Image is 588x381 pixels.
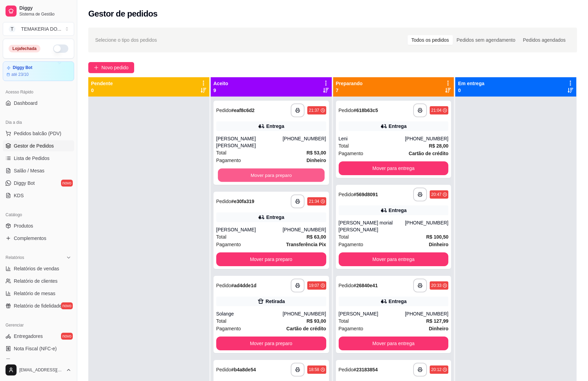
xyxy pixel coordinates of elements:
[307,318,326,324] strong: R$ 93,00
[3,343,74,354] a: Nota Fiscal (NFC-e)
[309,199,319,204] div: 21:34
[216,283,231,288] span: Pedido
[339,283,354,288] span: Pedido
[339,337,449,350] button: Mover para entrega
[216,108,231,113] span: Pedido
[307,150,326,156] strong: R$ 53,00
[339,135,405,142] div: Leni
[11,72,29,77] article: até 23/10
[91,87,113,94] p: 0
[286,326,326,331] strong: Cartão de crédito
[3,362,74,378] button: [EMAIL_ADDRESS][DOMAIN_NAME]
[429,326,448,331] strong: Dinheiro
[405,310,448,317] div: [PHONE_NUMBER]
[339,241,363,248] span: Pagamento
[3,190,74,201] a: KDS
[14,333,43,340] span: Entregadores
[94,65,99,70] span: plus
[339,317,349,325] span: Total
[231,283,256,288] strong: # ad4dde1d
[14,155,50,162] span: Lista de Pedidos
[216,241,241,248] span: Pagamento
[339,219,405,233] div: [PERSON_NAME] morial [PERSON_NAME]
[91,80,113,87] p: Pendente
[3,140,74,151] a: Gestor de Pedidos
[282,135,326,149] div: [PHONE_NUMBER]
[339,150,363,157] span: Pagamento
[336,87,363,94] p: 7
[216,157,241,164] span: Pagamento
[458,80,484,87] p: Em entrega
[339,161,449,175] button: Mover para entrega
[3,153,74,164] a: Lista de Pedidos
[426,234,449,240] strong: R$ 100,50
[3,220,74,231] a: Produtos
[216,252,326,266] button: Mover para preparo
[3,300,74,311] a: Relatório de fidelidadenovo
[95,36,157,44] span: Selecione o tipo dos pedidos
[431,108,441,113] div: 21:04
[9,26,16,32] span: T
[88,62,134,73] button: Novo pedido
[339,192,354,197] span: Pedido
[216,149,227,157] span: Total
[216,337,326,350] button: Mover para preparo
[309,108,319,113] div: 21:37
[3,178,74,189] a: Diggy Botnovo
[3,288,74,299] a: Relatório de mesas
[3,209,74,220] div: Catálogo
[14,100,38,107] span: Dashboard
[13,65,32,70] article: Diggy Bot
[458,87,484,94] p: 0
[14,345,57,352] span: Nota Fiscal (NFC-e)
[3,3,74,19] a: DiggySistema de Gestão
[3,117,74,128] div: Dia a dia
[307,234,326,240] strong: R$ 63,00
[266,123,284,130] div: Entrega
[453,35,519,45] div: Pedidos sem agendamento
[6,255,24,260] span: Relatórios
[353,283,378,288] strong: # 26840e41
[14,290,56,297] span: Relatório de mesas
[282,310,326,317] div: [PHONE_NUMBER]
[19,367,63,373] span: [EMAIL_ADDRESS][DOMAIN_NAME]
[14,167,44,174] span: Salão / Mesas
[14,142,54,149] span: Gestor de Pedidos
[431,283,441,288] div: 20:33
[353,367,378,372] strong: # 23183854
[266,298,285,305] div: Retirada
[431,367,441,372] div: 20:12
[339,310,405,317] div: [PERSON_NAME]
[216,317,227,325] span: Total
[3,320,74,331] div: Gerenciar
[339,108,354,113] span: Pedido
[339,325,363,332] span: Pagamento
[3,233,74,244] a: Complementos
[3,98,74,109] a: Dashboard
[339,252,449,266] button: Mover para entrega
[213,80,228,87] p: Aceito
[3,355,74,367] a: Controle de caixa
[431,192,441,197] div: 20:47
[408,35,453,45] div: Todos os pedidos
[405,219,448,233] div: [PHONE_NUMBER]
[53,44,68,53] button: Alterar Status
[309,283,319,288] div: 19:07
[218,169,325,182] button: Mover para preparo
[405,135,448,142] div: [PHONE_NUMBER]
[101,64,129,71] span: Novo pedido
[389,298,407,305] div: Entrega
[216,325,241,332] span: Pagamento
[3,165,74,176] a: Salão / Mesas
[3,22,74,36] button: Select a team
[9,45,40,52] div: Loja fechada
[216,233,227,241] span: Total
[353,108,378,113] strong: # 618b63c5
[231,199,254,204] strong: # e30fa319
[307,158,326,163] strong: Dinheiro
[389,123,407,130] div: Entrega
[429,143,448,149] strong: R$ 28,00
[216,135,283,149] div: [PERSON_NAME] [PERSON_NAME]
[14,265,59,272] span: Relatórios de vendas
[3,263,74,274] a: Relatórios de vendas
